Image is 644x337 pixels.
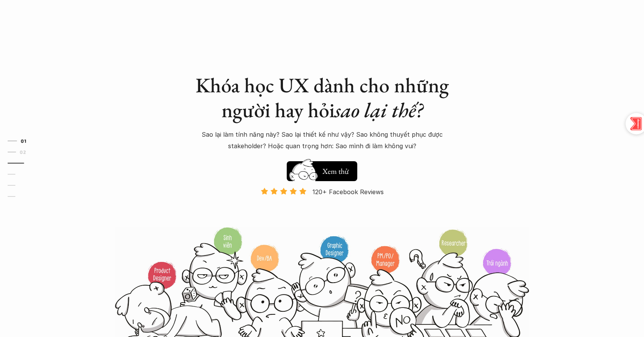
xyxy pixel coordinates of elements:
strong: 02 [20,149,26,154]
a: 01 [8,136,44,146]
p: Sao lại làm tính năng này? Sao lại thiết kế như vậy? Sao không thuyết phục được stakeholder? Hoặc... [188,129,456,152]
h1: Khóa học UX dành cho những người hay hỏi [188,73,456,123]
p: 120+ Facebook Reviews [312,186,384,198]
strong: 01 [21,138,26,143]
a: 120+ Facebook Reviews [254,187,390,226]
a: Xem thử [287,157,357,181]
a: 02 [8,147,44,157]
h5: Xem thử [321,166,350,177]
em: sao lại thế? [335,97,423,123]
